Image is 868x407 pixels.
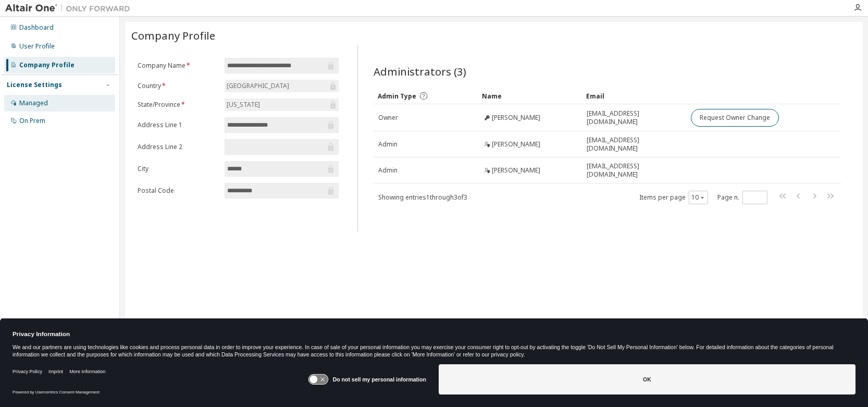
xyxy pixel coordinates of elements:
label: Company Name [138,61,218,70]
div: User Profile [19,42,55,51]
span: Admin [378,140,398,149]
span: Page n. [717,191,767,204]
div: [GEOGRAPHIC_DATA] [225,80,291,92]
div: On Prem [19,117,45,125]
button: Request Owner Change [691,109,779,127]
span: [PERSON_NAME] [492,114,540,122]
label: Address Line 1 [138,121,218,129]
span: [PERSON_NAME] [492,140,540,149]
span: [EMAIL_ADDRESS][DOMAIN_NAME] [587,162,681,179]
label: State/Province [138,101,218,109]
img: Altair One [5,3,135,14]
div: [US_STATE] [225,99,262,110]
div: Email [586,88,682,104]
div: Dashboard [19,23,54,32]
label: Country [138,82,218,90]
div: Managed [19,99,48,107]
label: Address Line 2 [138,143,218,151]
div: License Settings [7,81,62,89]
span: Showing entries 1 through 3 of 3 [378,193,467,202]
span: Items per page [639,191,708,204]
span: Owner [378,114,398,122]
span: [EMAIL_ADDRESS][DOMAIN_NAME] [587,136,681,153]
div: [US_STATE] [225,98,339,111]
button: 10 [691,193,705,202]
span: [PERSON_NAME] [492,166,540,175]
span: Admin Type [378,92,416,101]
span: [EMAIL_ADDRESS][DOMAIN_NAME] [587,109,681,126]
div: [GEOGRAPHIC_DATA] [225,80,339,92]
div: Name [482,88,578,104]
span: Company Profile [131,28,215,43]
div: Company Profile [19,61,75,69]
span: Admin [378,166,398,175]
span: Administrators (3) [374,64,466,79]
label: City [138,165,218,173]
label: Postal Code [138,187,218,195]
